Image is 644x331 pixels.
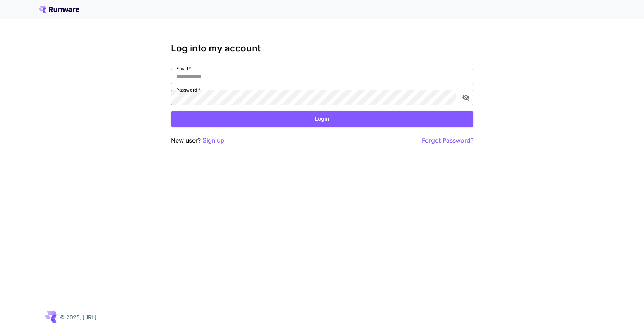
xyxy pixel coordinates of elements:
button: Sign up [203,136,224,145]
button: toggle password visibility [459,91,473,104]
p: New user? [171,136,224,145]
label: Email [176,65,191,72]
label: Password [176,87,200,93]
button: Login [171,111,473,127]
p: © 2025, [URL] [60,313,96,321]
button: Forgot Password? [422,136,473,145]
h3: Log into my account [171,43,473,54]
